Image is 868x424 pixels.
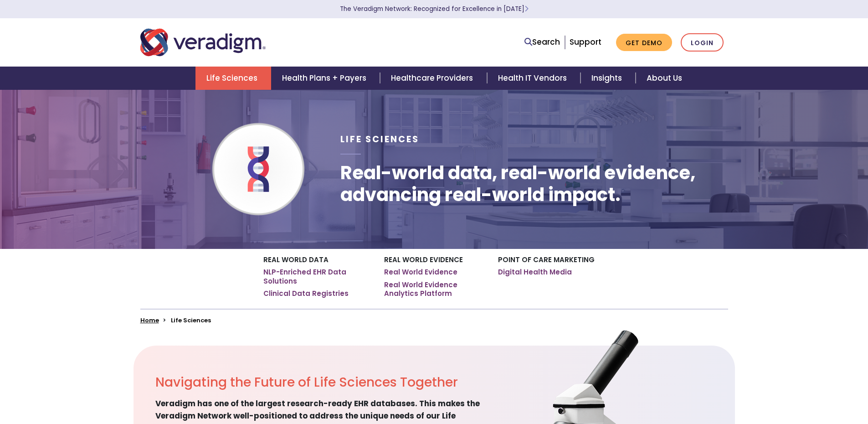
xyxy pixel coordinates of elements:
[195,67,271,90] a: Life Sciences
[140,316,159,325] a: Home
[580,67,636,90] a: Insights
[570,36,601,47] a: Support
[524,5,529,13] span: Learn More
[340,5,529,13] a: The Veradigm Network: Recognized for Excellence in [DATE]Learn More
[263,268,370,285] a: NLP-Enriched EHR Data Solutions
[384,268,457,277] a: Real World Evidence
[636,67,693,90] a: About Us
[384,280,484,298] a: Real World Evidence Analytics Platform
[340,162,728,206] h1: Real-world data, real-world evidence, advancing real-world impact.
[681,33,724,52] a: Login
[380,67,487,90] a: Healthcare Providers
[487,67,580,90] a: Health IT Vendors
[271,67,380,90] a: Health Plans + Payers
[524,36,560,48] a: Search
[498,268,572,277] a: Digital Health Media
[263,289,349,298] a: Clinical Data Registries
[340,133,419,145] span: Life Sciences
[155,375,484,390] h2: Navigating the Future of Life Sciences Together
[140,27,266,57] img: Veradigm logo
[616,34,672,52] a: Get Demo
